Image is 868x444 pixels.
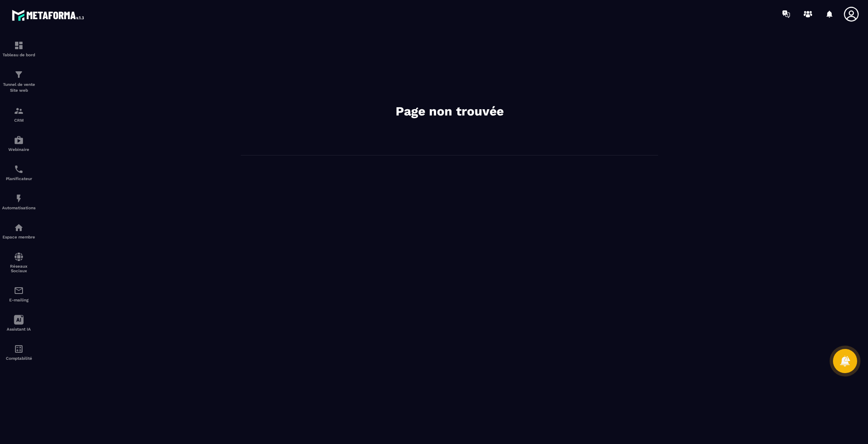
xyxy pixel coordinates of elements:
img: accountant [14,344,24,354]
a: formationformationTunnel de vente Site web [2,63,35,100]
a: formationformationCRM [2,100,35,129]
a: emailemailE-mailing [2,279,35,309]
img: logo [12,8,87,23]
a: automationsautomationsWebinaire [2,129,35,158]
img: formation [14,106,24,116]
p: Planificateur [2,176,35,181]
a: automationsautomationsEspace membre [2,216,35,246]
a: Assistant IA [2,309,35,338]
p: Espace membre [2,235,35,239]
p: E-mailing [2,298,35,302]
img: formation [14,70,24,80]
img: formation [14,40,24,50]
img: email [14,286,24,296]
p: Assistant IA [2,327,35,331]
p: Automatisations [2,206,35,210]
a: schedulerschedulerPlanificateur [2,158,35,187]
a: accountantaccountantComptabilité [2,338,35,367]
img: automations [14,193,24,203]
p: Tableau de bord [2,53,35,57]
p: Tunnel de vente Site web [2,82,35,93]
a: social-networksocial-networkRéseaux Sociaux [2,246,35,279]
img: scheduler [14,164,24,174]
a: automationsautomationsAutomatisations [2,187,35,216]
p: CRM [2,118,35,123]
img: automations [14,135,24,145]
img: social-network [14,252,24,262]
p: Comptabilité [2,356,35,361]
a: formationformationTableau de bord [2,34,35,63]
p: Réseaux Sociaux [2,264,35,273]
h2: Page non trouvée [324,103,575,120]
p: Webinaire [2,147,35,152]
img: automations [14,223,24,233]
